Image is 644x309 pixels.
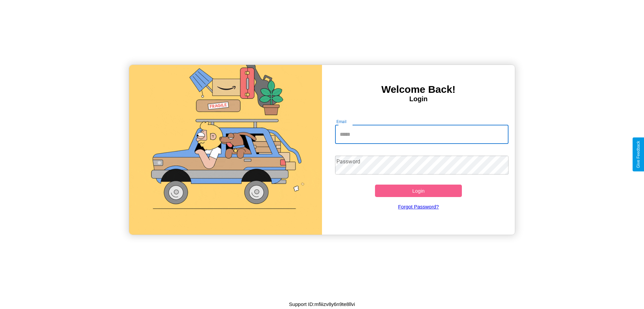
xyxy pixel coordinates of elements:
[375,185,462,197] button: Login
[129,65,322,235] img: gif
[322,95,515,103] h4: Login
[289,300,355,309] p: Support ID: mfiiizv8y6n9te8llvi
[636,141,641,168] div: Give Feedback
[322,84,515,95] h3: Welcome Back!
[332,197,505,216] a: Forgot Password?
[336,119,347,124] label: Email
